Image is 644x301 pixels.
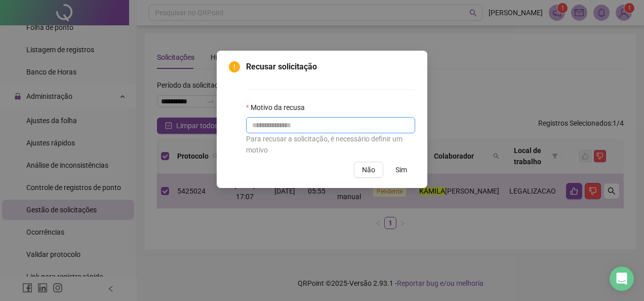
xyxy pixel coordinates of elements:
span: Não [362,164,375,175]
div: Open Intercom Messenger [610,267,634,291]
button: Sim [387,162,415,178]
label: Motivo da recusa [246,102,311,113]
span: exclamation-circle [229,61,240,72]
div: Para recusar a solicitação, é necessário definir um motivo [246,133,415,156]
span: Recusar solicitação [246,61,415,73]
span: Sim [395,164,407,175]
button: Não [354,162,383,178]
